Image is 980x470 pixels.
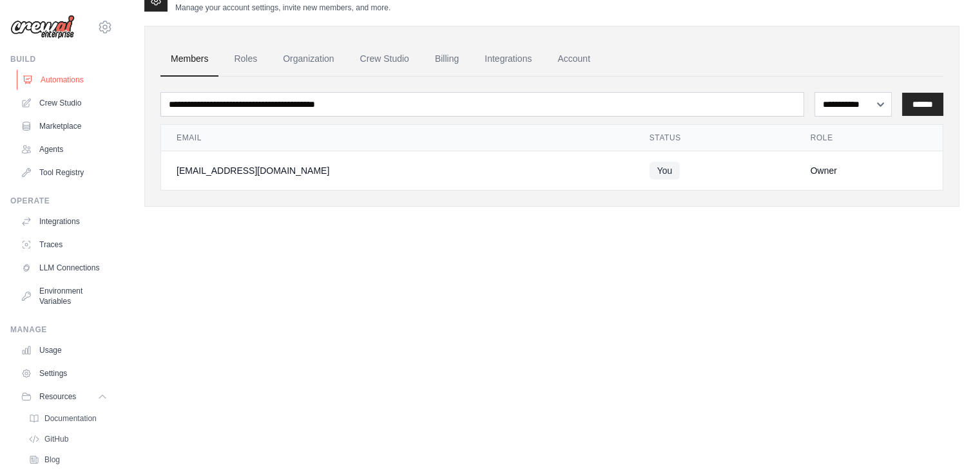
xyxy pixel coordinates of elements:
div: Build [10,54,113,64]
p: Manage your account settings, invite new members, and more. [175,3,390,13]
img: Logo [10,15,75,39]
a: Marketplace [15,116,113,136]
div: [EMAIL_ADDRESS][DOMAIN_NAME] [177,164,619,177]
div: Operate [10,196,113,206]
a: Environment Variables [15,281,113,312]
span: Resources [39,391,76,402]
th: Email [161,125,634,151]
a: Blog [23,451,113,469]
th: Status [634,125,795,151]
a: Traces [15,234,113,255]
div: Owner [811,164,928,177]
th: Role [795,125,943,151]
a: Members [160,42,218,77]
a: GitHub [23,430,113,448]
a: LLM Connections [15,258,113,278]
span: Blog [44,455,60,465]
span: You [649,162,680,180]
a: Integrations [474,42,542,77]
a: Settings [15,363,113,384]
span: GitHub [44,434,68,444]
a: Integrations [15,211,113,232]
a: Roles [224,42,267,77]
span: Documentation [44,413,97,424]
a: Billing [425,42,469,77]
div: Manage [10,324,113,335]
a: Crew Studio [15,93,113,113]
a: Documentation [23,409,113,428]
a: Usage [15,340,113,361]
a: Crew Studio [350,42,419,77]
a: Organization [273,42,344,77]
a: Account [547,42,600,77]
a: Tool Registry [15,162,113,183]
button: Resources [15,386,113,407]
a: Automations [17,70,114,90]
a: Agents [15,139,113,160]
